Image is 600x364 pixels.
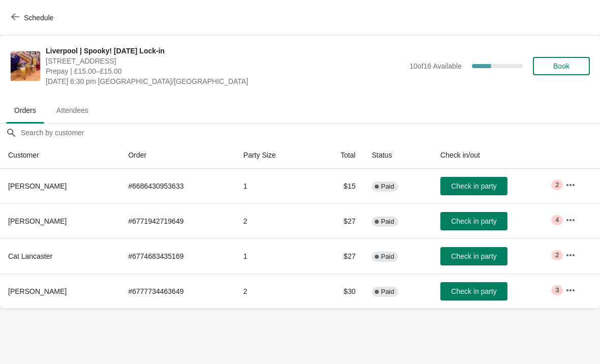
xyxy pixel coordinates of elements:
span: Paid [381,218,394,226]
td: # 6771942719649 [120,203,235,238]
span: 10 of 16 Available [409,62,462,70]
td: $27 [313,238,364,274]
button: Check in party [440,177,507,195]
span: Prepay | £15.00–£15.00 [46,66,404,76]
td: 1 [235,238,314,274]
span: Liverpool | Spooky! [DATE] Lock-in [46,46,404,56]
td: # 6777734463649 [120,274,235,309]
th: Status [364,142,432,169]
span: Orders [6,101,44,119]
span: 4 [555,216,559,224]
span: 3 [555,286,559,294]
span: Book [553,62,569,70]
input: Search by customer [20,124,600,142]
span: [PERSON_NAME] [8,287,67,295]
span: Paid [381,183,394,191]
span: Attendees [48,101,97,119]
td: $15 [313,169,364,203]
td: $27 [313,203,364,238]
td: 1 [235,169,314,203]
td: # 6686430953633 [120,169,235,203]
td: 2 [235,274,314,309]
span: [PERSON_NAME] [8,182,67,190]
span: Paid [381,288,394,296]
span: Check in party [451,182,496,190]
td: $30 [313,274,364,309]
span: 2 [555,251,559,259]
span: 2 [555,181,559,189]
span: Check in party [451,217,496,225]
span: Schedule [24,14,53,22]
button: Book [533,57,590,75]
span: [DATE] 6:30 pm [GEOGRAPHIC_DATA]/[GEOGRAPHIC_DATA] [46,76,404,86]
span: Paid [381,253,394,261]
td: # 6774683435169 [120,238,235,274]
button: Check in party [440,212,507,230]
td: 2 [235,203,314,238]
span: Check in party [451,287,496,295]
span: Check in party [451,252,496,260]
span: [PERSON_NAME] [8,217,67,225]
button: Schedule [5,9,62,27]
th: Check in/out [432,142,557,169]
th: Total [313,142,364,169]
th: Order [120,142,235,169]
span: Cat Lancaster [8,252,52,260]
button: Check in party [440,247,507,265]
button: Check in party [440,282,507,300]
span: [STREET_ADDRESS] [46,56,404,66]
img: Liverpool | Spooky! Halloween Lock-in [11,51,40,81]
th: Party Size [235,142,314,169]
